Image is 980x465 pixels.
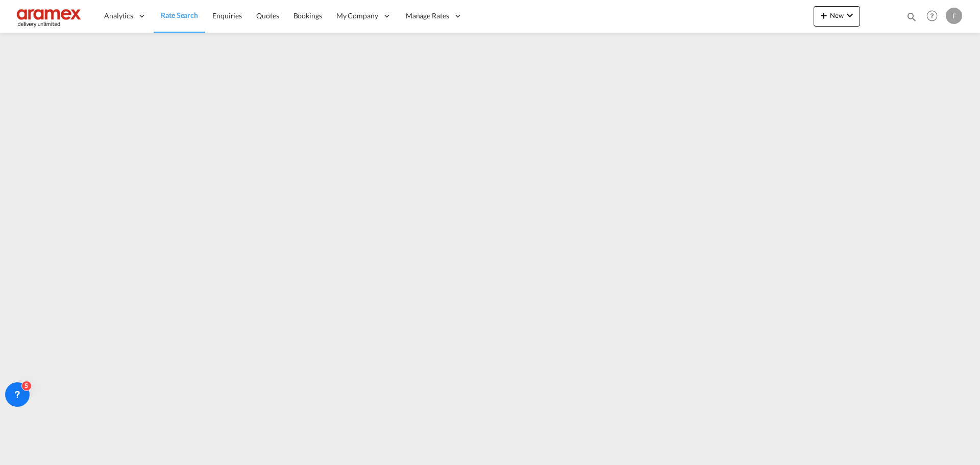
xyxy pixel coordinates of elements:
[844,9,856,21] md-icon: icon-chevron-down
[946,8,962,24] div: F
[336,11,378,21] span: My Company
[923,7,946,26] div: Help
[406,11,449,21] span: Manage Rates
[104,11,133,21] span: Analytics
[906,11,917,27] div: icon-magnify
[293,11,322,20] span: Bookings
[814,6,860,27] button: icon-plus 400-fgNewicon-chevron-down
[15,5,84,28] img: dca169e0c7e311edbe1137055cab269e.png
[818,11,856,19] span: New
[906,11,917,22] md-icon: icon-magnify
[923,7,941,25] span: Help
[161,11,198,19] span: Rate Search
[212,11,242,20] span: Enquiries
[818,9,830,21] md-icon: icon-plus 400-fg
[256,11,279,20] span: Quotes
